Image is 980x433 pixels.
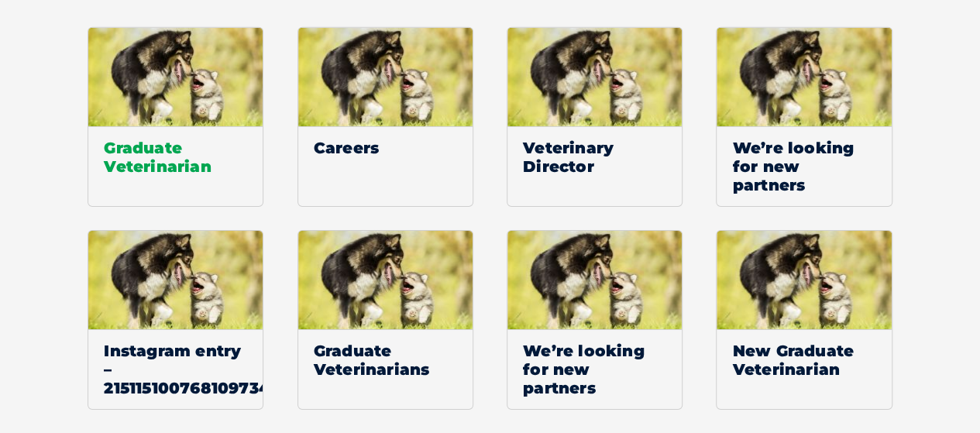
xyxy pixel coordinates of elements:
a: Default ThumbnailWe’re looking for new partners [507,230,683,410]
img: Default Thumbnail [717,28,892,126]
span: We’re looking for new partners [507,329,682,409]
span: Veterinary Director [507,126,682,187]
a: Default ThumbnailInstagram entry – 2151151007681097340_321590398 [88,230,263,410]
span: Careers [298,126,473,169]
span: New Graduate Veterinarian [717,329,891,390]
a: Default ThumbnailNew Graduate Veterinarian [716,230,892,410]
span: Graduate Veterinarian [88,126,263,187]
img: Default Thumbnail [88,231,263,329]
img: Default Thumbnail [717,231,892,329]
span: Graduate Veterinarians [298,329,473,390]
img: Default Thumbnail [298,28,473,126]
span: We’re looking for new partners [717,126,891,206]
a: Default ThumbnailGraduate Veterinarians [297,230,473,410]
img: Default Thumbnail [298,231,473,329]
img: Default Thumbnail [507,231,683,329]
a: Default ThumbnailGraduate Veterinarian [88,27,263,207]
span: Instagram entry – 2151151007681097340_321590398 [88,329,263,409]
a: Default ThumbnailCareers [297,27,473,207]
a: Default ThumbnailVeterinary Director [507,27,683,207]
a: Default ThumbnailWe’re looking for new partners [716,27,892,207]
img: Default Thumbnail [88,28,263,126]
img: Default Thumbnail [507,28,683,126]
